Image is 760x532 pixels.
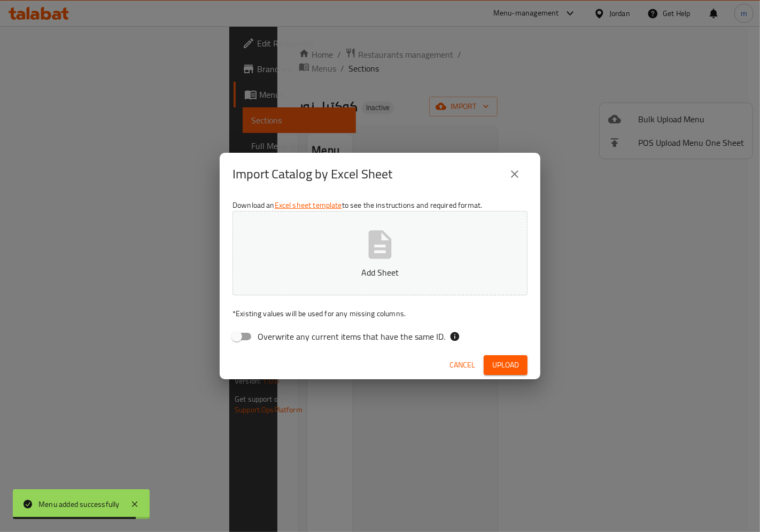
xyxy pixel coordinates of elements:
[232,211,528,295] button: Add Sheet
[502,161,528,187] button: close
[38,498,120,510] div: Menu added successfully
[449,358,475,372] span: Cancel
[249,266,511,279] p: Add Sheet
[258,330,445,343] span: Overwrite any current items that have the same ID.
[232,308,528,319] p: Existing values will be used for any missing columns.
[445,355,479,375] button: Cancel
[232,166,392,183] h2: Import Catalog by Excel Sheet
[449,331,460,342] svg: If the overwrite option isn't selected, then the items that match an existing ID will be ignored ...
[484,355,528,375] button: Upload
[220,195,540,350] div: Download an to see the instructions and required format.
[275,198,342,212] a: Excel sheet template
[492,358,519,372] span: Upload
